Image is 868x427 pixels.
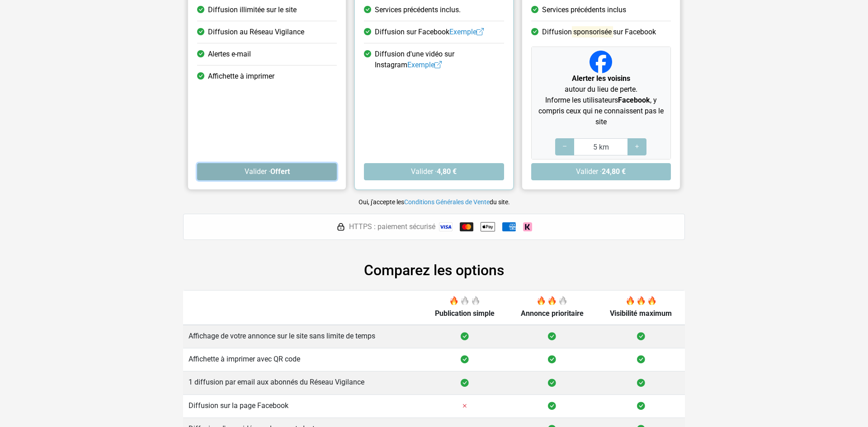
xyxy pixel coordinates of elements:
p: Informe les utilisateurs , y compris ceux qui ne connaissent pas le site [535,95,667,127]
span: Diffusion illimitée sur le site [208,5,297,15]
a: Exemple [407,61,442,69]
span: Annonce prioritaire [521,309,584,318]
span: Diffusion sur Facebook [542,27,656,38]
mark: sponsorisée [572,26,613,38]
small: Oui, j'accepte les du site. [359,198,510,206]
span: Diffusion au Réseau Vigilance [208,27,304,38]
a: Conditions Générales de Vente [404,198,490,206]
button: Valider ·Offert [197,163,337,180]
td: Affichage de votre annonce sur le site sans limite de temps [183,325,422,348]
button: Valider ·4,80 € [364,163,504,180]
span: Services précédents inclus. [375,5,461,15]
span: Visibilité maximum [610,309,672,318]
span: HTTPS : paiement sécurisé [349,221,435,232]
span: Diffusion sur Facebook [375,27,484,38]
td: Diffusion sur la page Facebook [183,394,422,418]
strong: Alerter les voisins [572,74,630,83]
span: Affichette à imprimer [208,71,274,82]
strong: Offert [270,167,290,176]
span: Services précédents inclus [542,5,626,15]
strong: 24,80 € [602,167,626,176]
strong: 4,80 € [437,167,457,176]
span: Publication simple [435,309,495,318]
p: autour du lieu de perte. [535,73,667,95]
a: Exemple [449,28,484,36]
img: Mastercard [460,222,473,231]
strong: Facebook [618,96,650,104]
img: Visa [439,222,453,231]
img: American Express [502,222,516,231]
img: Facebook [590,51,612,73]
img: HTTPS : paiement sécurisé [336,222,345,231]
img: Apple Pay [481,220,495,234]
span: Diffusion d'une vidéo sur Instagram [375,49,504,70]
h2: Comparez les options [183,262,685,279]
td: 1 diffusion par email aux abonnés du Réseau Vigilance [183,371,422,394]
span: Alertes e-mail [208,49,251,60]
img: Klarna [523,222,532,231]
td: Affichette à imprimer avec QR code [183,348,422,371]
button: Valider ·24,80 € [531,163,671,180]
